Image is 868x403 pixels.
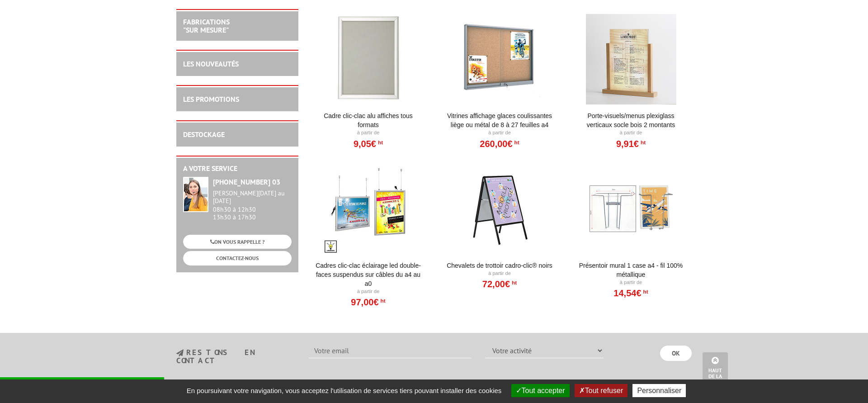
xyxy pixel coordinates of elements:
input: OK [660,346,692,361]
h2: A votre service [183,165,292,173]
a: FABRICATIONS"Sur Mesure" [183,17,230,34]
sup: HT [639,139,646,146]
span: En poursuivant votre navigation, vous acceptez l'utilisation de services tiers pouvant installer ... [182,387,506,394]
a: Cadre Clic-Clac Alu affiches tous formats [312,111,424,129]
div: [PERSON_NAME][DATE] au [DATE] [213,190,292,205]
a: 260,00€HT [480,141,519,147]
a: 9,91€HT [616,141,646,147]
sup: HT [376,139,383,146]
a: Présentoir mural 1 case A4 - Fil 100% métallique [575,261,687,279]
a: 9,05€HT [354,141,383,147]
a: ON VOUS RAPPELLE ? [183,235,292,249]
p: À partir de [575,279,687,286]
img: newsletter.jpg [176,349,184,357]
strong: [PHONE_NUMBER] 03 [213,177,280,186]
img: widget-service.jpg [183,177,208,212]
a: DESTOCKAGE [183,130,225,139]
a: Haut de la page [703,352,728,389]
a: Chevalets de trottoir Cadro-Clic® Noirs [444,261,556,270]
h3: restons en contact [176,349,295,365]
p: À partir de [575,129,687,137]
a: 97,00€HT [351,299,385,305]
a: 72,00€HT [482,281,517,287]
a: LES NOUVEAUTÉS [183,59,239,68]
a: LES PROMOTIONS [183,95,239,104]
a: CONTACTEZ-NOUS [183,251,292,265]
p: À partir de [312,288,424,295]
a: Cadres clic-clac éclairage LED double-faces suspendus sur câbles du A4 au A0 [312,261,424,288]
p: À partir de [444,270,556,277]
sup: HT [642,289,648,295]
div: 08h30 à 12h30 13h30 à 17h30 [213,190,292,221]
sup: HT [379,298,386,304]
a: Porte-Visuels/Menus Plexiglass Verticaux Socle Bois 2 Montants [575,111,687,129]
sup: HT [513,139,519,146]
p: À partir de [312,129,424,137]
sup: HT [510,280,517,286]
input: Votre email [309,343,472,358]
p: À partir de [444,129,556,137]
a: 14,54€HT [613,290,648,296]
button: Tout accepter [511,384,570,397]
button: Personnaliser (fenêtre modale) [632,384,686,397]
a: Vitrines affichage glaces coulissantes liège ou métal de 8 à 27 feuilles A4 [444,111,556,129]
button: Tout refuser [575,384,627,397]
